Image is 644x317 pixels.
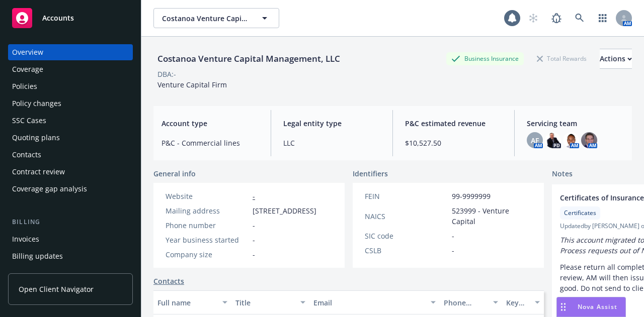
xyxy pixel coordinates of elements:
[600,49,632,68] div: Actions
[253,191,255,201] a: -
[153,290,231,314] button: Full name
[593,8,613,28] a: Switch app
[231,290,309,314] button: Title
[8,113,133,129] a: SSC Cases
[523,8,543,28] a: Start snowing
[452,191,491,201] span: 99-9999999
[157,297,216,308] div: Full name
[12,44,43,60] div: Overview
[8,4,133,32] a: Accounts
[153,276,184,286] a: Contacts
[557,297,570,316] div: Drag to move
[12,78,37,94] div: Policies
[8,147,133,163] a: Contacts
[552,168,573,180] span: Notes
[162,13,249,24] span: Costanoa Venture Capital Management, LLC
[8,231,133,247] a: Invoices
[166,235,249,245] div: Year business started
[532,52,592,65] div: Total Rewards
[365,191,448,201] div: FEIN
[531,135,539,146] span: AF
[556,297,626,317] button: Nova Assist
[452,231,454,241] span: -
[166,249,249,260] div: Company size
[253,220,255,231] span: -
[166,205,249,216] div: Mailing address
[502,290,544,314] button: Key contact
[446,52,524,65] div: Business Insurance
[545,132,561,148] img: photo
[365,245,448,256] div: CSLB
[581,132,597,148] img: photo
[8,61,133,77] a: Coverage
[253,235,255,245] span: -
[440,290,502,314] button: Phone number
[153,168,196,179] span: General info
[8,95,133,112] a: Policy changes
[12,113,46,129] div: SSC Cases
[353,168,388,179] span: Identifiers
[12,164,65,180] div: Contract review
[365,231,448,241] div: SIC code
[153,8,279,28] button: Costanoa Venture Capital Management, LLC
[166,220,249,231] div: Phone number
[564,208,596,218] span: Certificates
[309,290,440,314] button: Email
[42,14,74,22] span: Accounts
[235,297,294,308] div: Title
[157,69,176,79] div: DBA: -
[8,248,133,264] a: Billing updates
[12,231,39,247] div: Invoices
[157,80,227,89] span: Venture Capital Firm
[162,138,259,148] span: P&C - Commercial lines
[365,211,448,222] div: NAICS
[546,8,567,28] a: Report a Bug
[12,248,63,264] div: Billing updates
[452,245,454,256] span: -
[405,138,502,148] span: $10,527.50
[570,8,590,28] a: Search
[12,181,87,197] div: Coverage gap analysis
[153,52,344,65] div: Costanoa Venture Capital Management, LLC
[313,297,425,308] div: Email
[162,118,259,129] span: Account type
[600,49,632,69] button: Actions
[563,132,579,148] img: photo
[12,95,61,112] div: Policy changes
[506,297,529,308] div: Key contact
[12,130,60,146] div: Quoting plans
[405,118,502,129] span: P&C estimated revenue
[578,302,617,311] span: Nova Assist
[8,130,133,146] a: Quoting plans
[8,78,133,94] a: Policies
[452,205,532,227] span: 523999 - Venture Capital
[444,297,487,308] div: Phone number
[253,249,255,260] span: -
[253,205,316,216] span: [STREET_ADDRESS]
[8,164,133,180] a: Contract review
[12,61,43,77] div: Coverage
[166,191,249,201] div: Website
[8,181,133,197] a: Coverage gap analysis
[19,284,94,294] span: Open Client Navigator
[283,138,380,148] span: LLC
[12,147,41,163] div: Contacts
[8,217,133,227] div: Billing
[283,118,380,129] span: Legal entity type
[527,118,624,129] span: Servicing team
[8,44,133,60] a: Overview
